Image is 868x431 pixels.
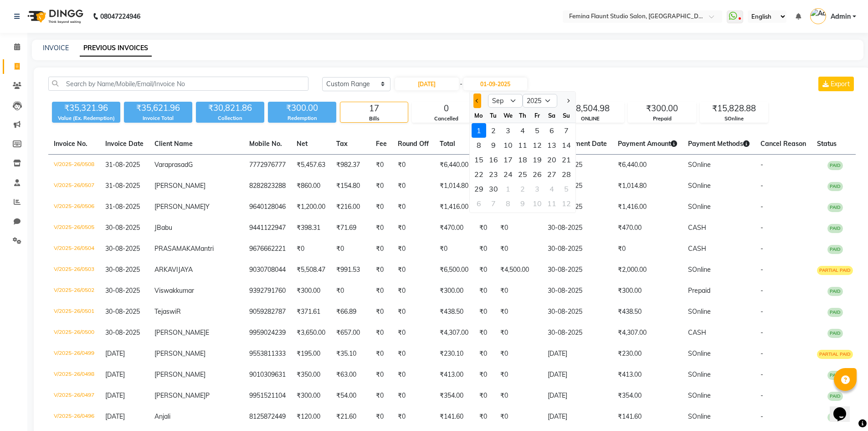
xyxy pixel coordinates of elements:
[688,349,711,358] span: SOnline
[392,239,434,260] td: ₹0
[559,152,574,167] div: 21
[542,239,612,260] td: 30-08-2025
[530,196,544,211] div: 10
[331,301,370,322] td: ₹66.89
[434,176,474,197] td: ₹1,014.80
[434,155,474,176] td: ₹6,440.00
[331,239,370,260] td: ₹0
[515,108,530,123] div: Th
[760,265,763,274] span: -
[472,138,486,152] div: 8
[392,197,434,218] td: ₹0
[370,280,392,301] td: ₹0
[542,260,612,280] td: 30-08-2025
[559,123,574,138] div: 7
[154,286,176,295] span: Viswak
[495,239,542,260] td: ₹0
[331,260,370,280] td: ₹991.53
[612,176,683,197] td: ₹1,014.80
[544,196,559,211] div: 11
[688,265,711,274] span: SOnline
[124,114,192,122] div: Invoice Total
[542,176,612,197] td: 31-08-2025
[434,239,474,260] td: ₹0
[501,167,515,182] div: Wednesday, September 24, 2025
[244,343,291,364] td: 9553811333
[688,161,711,169] span: SOnline
[370,239,392,260] td: ₹0
[244,280,291,301] td: 9392791760
[472,167,486,182] div: Monday, September 22, 2025
[331,155,370,176] td: ₹982.37
[370,197,392,218] td: ₹0
[268,102,336,114] div: ₹300.00
[244,239,291,260] td: 9676662221
[515,152,530,167] div: 18
[370,218,392,239] td: ₹0
[291,280,331,301] td: ₹300.00
[244,197,291,218] td: 9640128046
[559,196,574,211] div: 12
[331,197,370,218] td: ₹216.00
[544,167,559,182] div: Saturday, September 27, 2025
[331,322,370,343] td: ₹657.00
[515,152,530,167] div: Thursday, September 18, 2025
[474,301,495,322] td: ₹0
[827,245,843,254] span: PAID
[612,260,683,280] td: ₹2,000.00
[392,322,434,343] td: ₹0
[688,182,711,190] span: SOnline
[544,138,559,152] div: 13
[486,167,501,182] div: Tuesday, September 23, 2025
[52,114,120,122] div: Value (Ex. Redemption)
[291,322,331,343] td: ₹3,650.00
[501,138,515,152] div: Wednesday, September 10, 2025
[474,322,495,343] td: ₹0
[612,197,683,218] td: ₹1,416.00
[760,286,763,295] span: -
[157,223,172,232] span: Babu
[291,260,331,280] td: ₹5,508.47
[80,40,152,57] a: PREVIOUS INVOICES
[817,266,853,275] span: PARTIAL PAID
[331,176,370,197] td: ₹154.80
[473,93,481,108] button: Previous month
[486,182,501,196] div: 30
[43,44,69,52] a: INVOICE
[105,203,140,211] span: 31-08-2025
[105,223,140,232] span: 30-08-2025
[244,155,291,176] td: 7772976777
[495,280,542,301] td: ₹0
[48,218,100,239] td: V/2025-26/0505
[486,152,501,167] div: Tuesday, September 16, 2025
[501,196,515,211] div: Wednesday, October 8, 2025
[196,102,264,114] div: ₹30,821.86
[100,4,140,29] b: 08047224946
[760,244,763,253] span: -
[523,94,557,108] select: Select year
[205,203,210,211] span: Y
[542,155,612,176] td: 31-08-2025
[827,308,843,317] span: PAID
[472,182,486,196] div: 29
[340,115,408,123] div: Bills
[495,343,542,364] td: ₹0
[559,152,574,167] div: Sunday, September 21, 2025
[244,218,291,239] td: 9441122947
[154,307,176,316] span: Tejaswi
[488,94,523,108] select: Select month
[495,218,542,239] td: ₹0
[515,167,530,182] div: Thursday, September 25, 2025
[412,102,480,115] div: 0
[472,152,486,167] div: 15
[105,328,140,337] span: 30-08-2025
[559,138,574,152] div: 14
[530,182,544,196] div: Friday, October 3, 2025
[268,114,336,122] div: Redemption
[486,138,501,152] div: Tuesday, September 9, 2025
[495,322,542,343] td: ₹0
[392,301,434,322] td: ₹0
[291,239,331,260] td: ₹0
[817,140,837,148] span: Status
[831,80,850,88] span: Export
